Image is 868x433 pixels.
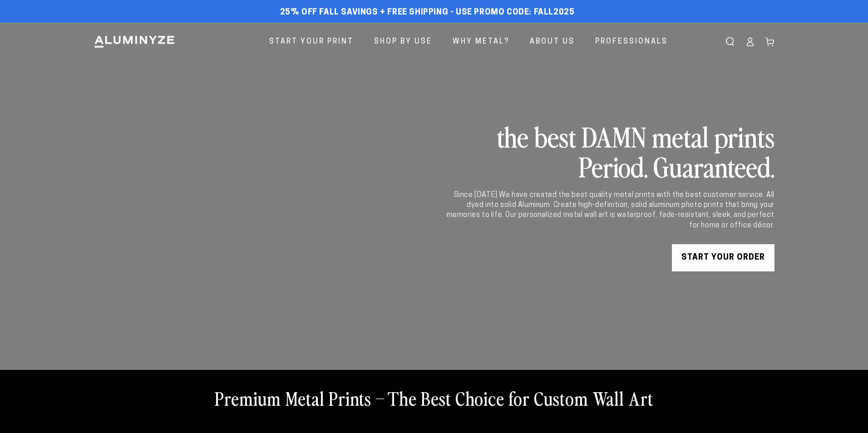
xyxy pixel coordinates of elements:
h2: the best DAMN metal prints Period. Guaranteed. [445,121,774,181]
summary: Search our site [720,32,740,52]
span: 25% off FALL Savings + Free Shipping - Use Promo Code: FALL2025 [280,8,575,18]
a: Professionals [588,30,675,54]
span: Why Metal? [453,35,509,49]
span: Shop By Use [374,35,432,49]
span: Professionals [595,35,668,49]
a: About Us [523,30,582,54]
a: START YOUR Order [672,244,774,271]
img: Aluminyze [94,35,175,49]
a: Why Metal? [446,30,516,54]
h2: Premium Metal Prints – The Best Choice for Custom Wall Art [215,386,653,410]
span: About Us [530,35,575,49]
a: Shop By Use [367,30,439,54]
a: Start Your Print [262,30,360,54]
div: Since [DATE] We have created the best quality metal prints with the best customer service. All dy... [445,190,774,231]
span: Start Your Print [269,35,354,49]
